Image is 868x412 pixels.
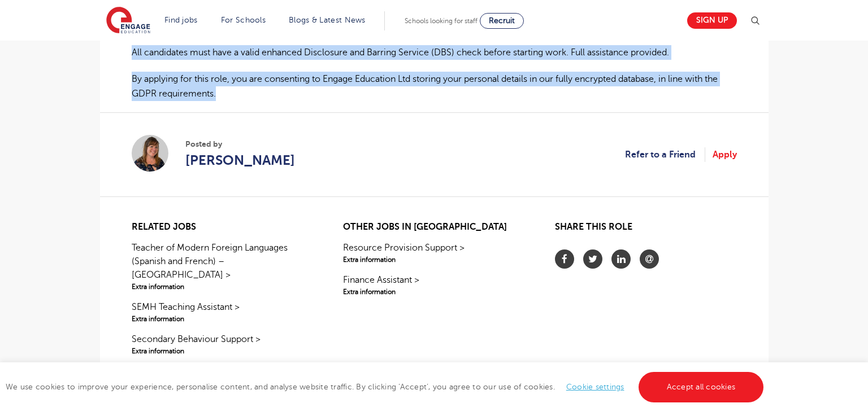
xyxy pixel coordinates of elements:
a: Finance Assistant >Extra information [343,273,524,297]
span: Extra information [343,255,524,265]
a: Secondary Behaviour Support >Extra information [132,332,313,356]
h2: Related jobs [132,222,313,233]
a: Cookie settings [566,383,624,391]
a: Refer to a Friend [625,147,705,162]
span: Schools looking for staff [405,17,478,25]
a: Find jobs [164,16,198,24]
p: All candidates must have a valid enhanced Disclosure and Barring Service (DBS) check before start... [132,45,737,60]
span: Extra information [132,282,313,292]
span: Recruit [489,16,515,25]
span: Extra information [343,287,524,297]
a: [PERSON_NAME] [185,150,295,170]
a: Sign up [687,12,737,29]
p: By applying for this role, you are consenting to Engage Education Ltd storing your personal detai... [132,72,737,102]
span: Extra information [132,346,313,356]
a: Accept all cookies [639,372,764,402]
a: SEMH Teaching Assistant >Extra information [132,300,313,324]
span: Posted by [185,138,295,150]
a: Resource Provision Support >Extra information [343,241,524,265]
a: Apply [713,147,737,162]
span: Extra information [132,314,313,324]
img: Engage Education [106,7,150,35]
h2: Share this role [555,222,736,238]
h2: Other jobs in [GEOGRAPHIC_DATA] [343,222,524,233]
a: Recruit [480,13,524,29]
a: Teacher of Modern Foreign Languages (Spanish and French) – [GEOGRAPHIC_DATA] >Extra information [132,241,313,292]
a: Blogs & Latest News [289,16,366,24]
span: We use cookies to improve your experience, personalise content, and analyse website traffic. By c... [6,383,766,391]
a: For Schools [221,16,266,24]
